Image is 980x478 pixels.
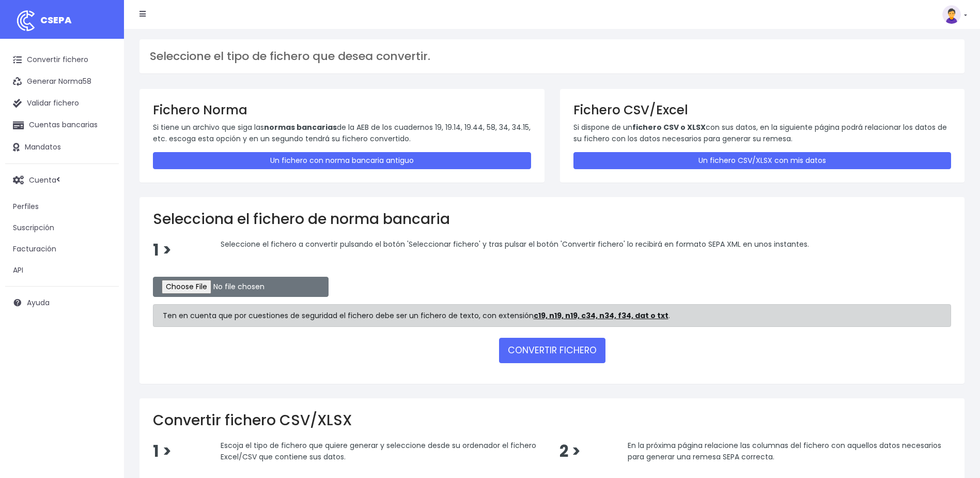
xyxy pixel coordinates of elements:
[5,93,119,114] a: Validar fichero
[153,412,951,429] h2: Convertir fichero CSV/XLSX
[559,440,581,462] span: 2 >
[534,310,668,321] strong: c19, n19, n19, c34, n34, f34, dat o txt
[221,239,809,249] span: Seleccione el fichero a convertir pulsando el botón 'Seleccionar fichero' y tras pulsar el botón ...
[5,71,119,93] a: Generar Norma58
[153,102,531,117] h3: Fichero Norma
[5,292,119,313] a: Ayuda
[5,238,119,260] a: Facturación
[5,169,119,191] a: Cuenta
[5,260,119,281] a: API
[632,122,706,132] strong: fichero CSV o XLSX
[628,440,941,462] span: En la próxima página relacione las columnas del fichero con aquellos datos necesarios para genera...
[153,211,951,228] h2: Selecciona el fichero de norma bancaria
[153,440,172,462] span: 1 >
[13,8,39,34] img: logo
[573,102,952,117] h3: Fichero CSV/Excel
[153,122,531,145] p: Si tiene un archivo que siga las de la AEB de los cuadernos 19, 19.14, 19.44, 58, 34, 34.15, etc....
[264,122,337,132] strong: normas bancarias
[29,174,56,185] span: Cuenta
[40,13,72,26] span: CSEPA
[5,49,119,71] a: Convertir fichero
[5,217,119,238] a: Suscripción
[27,297,50,308] span: Ayuda
[153,152,531,169] a: Un fichero con norma bancaria antiguo
[942,5,961,24] img: profile
[499,338,605,363] button: CONVERTIR FICHERO
[5,196,119,217] a: Perfiles
[150,50,954,63] h3: Seleccione el tipo de fichero que desea convertir.
[153,304,951,327] div: Ten en cuenta que por cuestiones de seguridad el fichero debe ser un fichero de texto, con extens...
[5,137,119,158] a: Mandatos
[573,122,952,145] p: Si dispone de un con sus datos, en la siguiente página podrá relacionar los datos de su fichero c...
[573,152,952,169] a: Un fichero CSV/XLSX con mis datos
[221,440,536,462] span: Escoja el tipo de fichero que quiere generar y seleccione desde su ordenador el fichero Excel/CSV...
[5,114,119,136] a: Cuentas bancarias
[153,239,172,261] span: 1 >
